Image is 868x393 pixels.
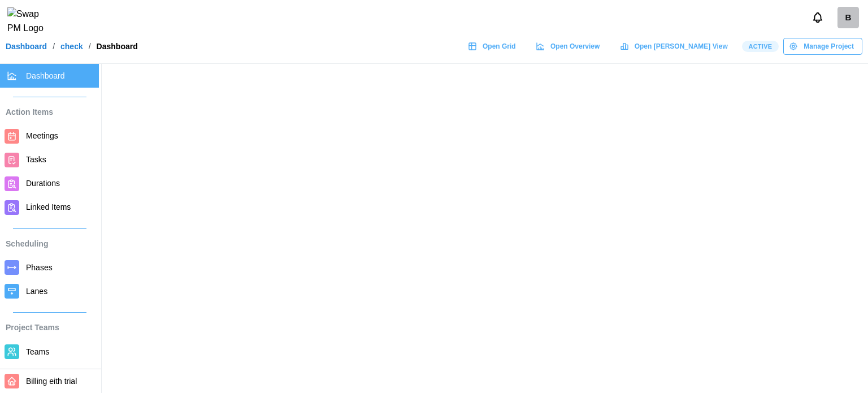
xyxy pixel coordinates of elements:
[53,42,55,50] div: /
[462,38,524,55] a: Open Grid
[26,202,71,211] span: Linked Items
[483,38,516,54] span: Open Grid
[550,38,600,54] span: Open Overview
[89,42,91,50] div: /
[837,7,859,28] div: B
[26,287,47,296] span: Lanes
[26,155,46,164] span: Tasks
[26,263,53,272] span: Phases
[26,71,65,80] span: Dashboard
[26,131,58,140] span: Meetings
[748,41,772,51] span: Active
[97,42,138,50] div: Dashboard
[837,7,859,28] a: billingcheck2
[26,179,60,188] span: Durations
[6,42,47,50] a: Dashboard
[530,38,609,55] a: Open Overview
[60,42,83,50] a: check
[614,38,736,55] a: Open [PERSON_NAME] View
[7,7,53,36] img: Swap PM Logo
[26,347,49,356] span: Teams
[808,8,827,27] button: Notifications
[26,377,77,386] span: Billing eith trial
[804,38,854,54] span: Manage Project
[783,38,862,55] button: Manage Project
[635,38,728,54] span: Open [PERSON_NAME] View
